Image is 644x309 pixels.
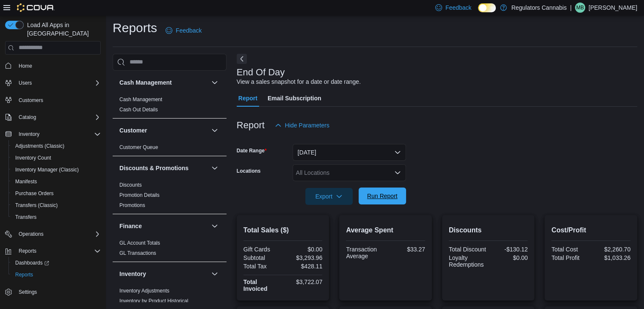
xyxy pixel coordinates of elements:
[589,3,637,13] p: [PERSON_NAME]
[113,238,227,262] div: Finance
[511,3,567,13] p: Regulators Cannabis
[367,192,398,200] span: Run Report
[15,229,101,239] span: Operations
[113,142,227,156] div: Customer
[119,182,142,188] a: Discounts
[12,258,101,268] span: Dashboards
[119,97,162,102] a: Cash Management
[119,240,160,246] span: GL Account Totals
[15,166,79,173] span: Inventory Manager (Classic)
[119,270,146,278] h3: Inventory
[119,144,158,150] a: Customer Queue
[237,120,265,130] h3: Report
[15,246,101,256] span: Reports
[285,121,329,130] span: Hide Parameters
[8,140,104,152] button: Adjustments (Classic)
[445,3,471,12] span: Feedback
[119,192,160,199] span: Promotion Details
[119,126,147,135] h3: Customer
[2,128,104,140] button: Inventory
[15,112,39,122] button: Catalog
[210,125,220,135] button: Customer
[119,182,142,188] span: Discounts
[119,164,188,172] h3: Discounts & Promotions
[268,90,321,107] span: Email Subscription
[2,77,104,89] button: Users
[8,257,104,269] a: Dashboards
[551,254,589,261] div: Total Profit
[12,212,40,222] a: Transfers
[15,271,33,278] span: Reports
[2,94,104,106] button: Customers
[15,95,101,105] span: Customers
[490,254,528,261] div: $0.00
[359,188,406,204] button: Run Report
[576,3,584,13] span: MB
[12,270,101,280] span: Reports
[113,180,227,214] div: Discounts & Promotions
[119,96,162,103] span: Cash Management
[285,279,322,285] div: $3,722.07
[8,211,104,223] button: Transfers
[15,129,101,139] span: Inventory
[243,225,323,235] h2: Total Sales ($)
[15,202,58,209] span: Transfers (Classic)
[15,78,101,88] span: Users
[237,54,247,64] button: Next
[119,270,208,278] button: Inventory
[2,286,104,298] button: Settings
[238,90,257,107] span: Report
[310,188,348,205] span: Export
[237,77,361,86] div: View a sales snapshot for a date or date range.
[243,246,281,253] div: Gift Cards
[17,3,55,12] img: Cova
[551,225,630,235] h2: Cost/Profit
[119,202,145,208] a: Promotions
[15,129,43,139] button: Inventory
[570,3,572,13] p: |
[478,12,478,13] span: Dark Mode
[19,248,36,254] span: Reports
[387,246,425,253] div: $33.27
[15,61,36,71] a: Home
[8,188,104,199] button: Purchase Orders
[15,190,54,197] span: Purchase Orders
[243,263,281,270] div: Total Tax
[119,288,169,294] a: Inventory Adjustments
[449,246,486,253] div: Total Discount
[210,221,220,231] button: Finance
[12,153,101,163] span: Inventory Count
[593,254,630,261] div: $1,033.26
[119,250,156,257] span: GL Transactions
[19,80,32,86] span: Users
[119,222,142,230] h3: Finance
[285,254,322,261] div: $3,293.96
[15,229,47,239] button: Operations
[12,153,55,163] a: Inventory Count
[119,240,160,246] a: GL Account Totals
[119,298,188,304] a: Inventory by Product Historical
[285,263,322,270] div: $428.11
[285,246,322,253] div: $0.00
[12,177,101,187] span: Manifests
[210,269,220,279] button: Inventory
[8,199,104,211] button: Transfers (Classic)
[8,164,104,176] button: Inventory Manager (Classic)
[12,165,82,175] a: Inventory Manager (Classic)
[19,289,37,295] span: Settings
[449,225,528,235] h2: Discounts
[478,3,496,12] input: Dark Mode
[12,188,101,199] span: Purchase Orders
[19,131,39,138] span: Inventory
[8,176,104,188] button: Manifests
[237,67,285,77] h3: End Of Day
[119,106,158,113] span: Cash Out Details
[15,143,64,149] span: Adjustments (Classic)
[12,212,101,222] span: Transfers
[271,117,333,134] button: Hide Parameters
[346,246,384,259] div: Transaction Average
[12,141,68,151] a: Adjustments (Classic)
[119,126,208,135] button: Customer
[119,298,188,304] span: Inventory by Product Historical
